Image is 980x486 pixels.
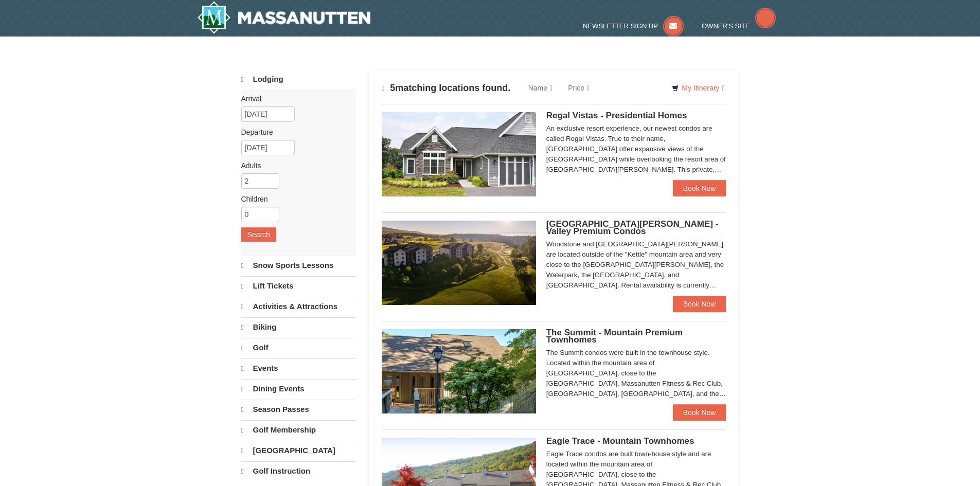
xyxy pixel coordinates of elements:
a: Golf [241,338,356,357]
img: 19219041-4-ec11c166.jpg [382,221,536,305]
label: Arrival [241,94,348,104]
a: Book Now [673,180,726,196]
a: Snow Sports Lessons [241,256,356,275]
a: Name [521,78,560,98]
a: Book Now [673,404,726,421]
span: The Summit - Mountain Premium Townhomes [546,328,683,345]
label: Children [241,194,348,204]
a: My Itinerary [665,80,731,96]
div: Woodstone and [GEOGRAPHIC_DATA][PERSON_NAME] are located outside of the "Kettle" mountain area an... [546,239,726,291]
label: Departure [241,127,348,137]
a: Book Now [673,296,726,312]
a: Activities & Attractions [241,297,356,316]
div: The Summit condos were built in the townhouse style. Located within the mountain area of [GEOGRAP... [546,348,726,399]
img: 19219034-1-0eee7e00.jpg [382,329,536,413]
span: Owner's Site [702,22,750,30]
span: Newsletter Sign Up [583,22,658,30]
img: Massanutten Resort Logo [197,1,371,34]
div: An exclusive resort experience, our newest condos are called Regal Vistas. True to their name, [G... [546,123,726,175]
a: Golf Membership [241,420,356,440]
a: [GEOGRAPHIC_DATA] [241,441,356,460]
label: Adults [241,160,348,171]
button: Search [241,227,276,242]
span: [GEOGRAPHIC_DATA][PERSON_NAME] - Valley Premium Condos [546,219,719,236]
span: Regal Vistas - Presidential Homes [546,111,687,120]
img: 19218991-1-902409a9.jpg [382,112,536,196]
a: Dining Events [241,379,356,399]
a: Lift Tickets [241,276,356,296]
a: Owner's Site [702,22,776,30]
span: Eagle Trace - Mountain Townhomes [546,436,694,446]
a: Lodging [241,70,356,89]
a: Massanutten Resort [197,1,371,34]
a: Golf Instruction [241,461,356,481]
a: Price [560,78,597,98]
a: Biking [241,317,356,337]
a: Season Passes [241,400,356,419]
a: Events [241,358,356,378]
a: Newsletter Sign Up [583,22,684,30]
